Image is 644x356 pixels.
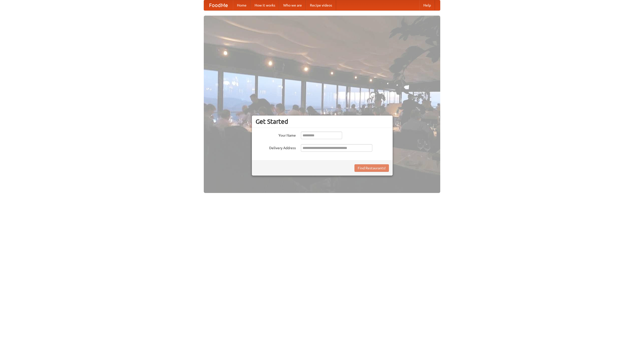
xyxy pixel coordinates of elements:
a: How it works [251,0,279,10]
label: Delivery Address [256,144,296,150]
a: Home [233,0,251,10]
a: Who we are [279,0,306,10]
h3: Get Started [256,118,389,125]
label: Your Name [256,132,296,138]
a: Recipe videos [306,0,336,10]
button: Find Restaurants! [354,164,389,172]
a: Help [419,0,435,10]
a: FoodMe [204,0,233,10]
